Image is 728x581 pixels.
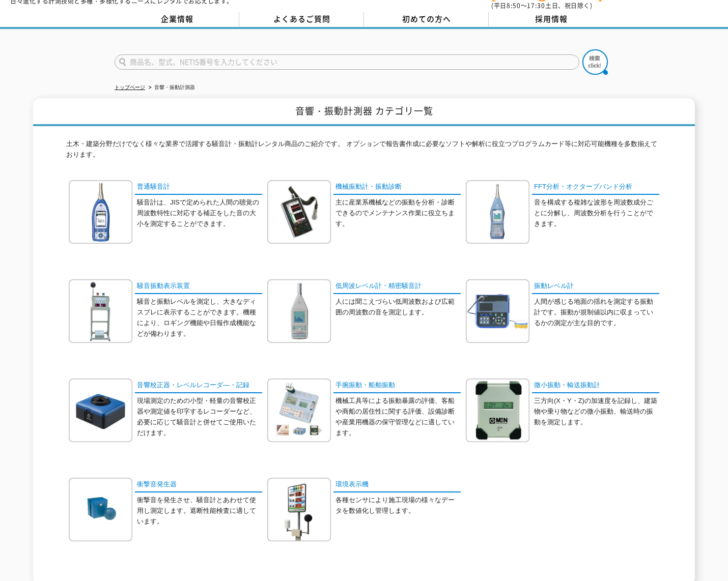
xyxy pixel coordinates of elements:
[115,84,145,90] a: トップページ
[532,379,659,393] a: 微小振動・輸送振動計
[466,180,529,244] img: FFT分析・オクターブバンド分析
[333,279,461,294] a: 低周波レベル計・精密騒音計
[115,54,579,70] input: 商品名、型式、NETIS番号を入力してください
[137,197,262,229] p: 騒音計は、JISで定められた人間の聴覚の周波数特性に対応する補正をした音の大小を測定することができます。
[267,180,331,244] img: 機械振動計・振動診断
[135,478,262,492] a: 衝撃音発生器
[69,180,132,244] img: 普通騒音計
[335,396,461,438] p: 機械工具等による振動暴露の評価、客船や商船の居住性に関する評価、設備診断や産業用機器の保守管理などに適しています。
[135,379,262,393] a: 音響校正器・レベルレコーダ―・記録
[527,1,545,10] span: 17:30
[137,396,262,438] p: 現場測定のための小型・軽量の音響校正器や測定値を印字するレコーダーなど、必要に応じて騒音計と併せてご使用いただけます。
[466,379,529,442] img: 微小振動・輸送振動計
[582,49,608,75] img: btn_search.png
[333,379,461,393] a: 手腕振動・船舶振動
[507,1,521,10] span: 8:50
[335,297,461,318] p: 人には聞こえづらい低周波数および広範囲の周波数の音を測定します。
[534,297,659,328] p: 人間が感じる地面の揺れを測定する振動計です。振動が規制値以内に収まっているかの測定が主な目的です。
[115,12,239,27] a: 企業情報
[33,98,695,126] h1: 音響・振動計測器 カテゴリ一覧
[69,379,132,442] img: 音響校正器・レベルレコーダ―・記録
[147,82,195,93] li: 音響・振動計測器
[532,279,659,294] a: 振動レベル計
[364,12,489,27] a: 初めての方へ
[239,12,364,27] a: よくあるご質問
[66,139,662,165] p: 土木・建築分野だけでなく様々な業界で活躍する騒音計・振動計レンタル商品のご紹介です。 オプションで報告書作成に必要なソフトや解析に役立つプログラムカード等に対応可能機種を多数揃えております。
[267,279,331,343] img: 低周波レベル計・精密騒音計
[267,379,331,442] img: 手腕振動・船舶振動
[137,495,262,527] p: 衝撃音を発生させ、騒音計とあわせて使用し測定します。遮断性能検査に適しています。
[69,279,132,343] img: 騒音振動表示装置
[534,396,659,427] p: 三方向(X・Y・Z)の加速度を記録し、建築物や乗り物などの微小振動、輸送時の振動を測定します。
[69,478,132,541] img: 衝撃音発生器
[402,13,451,24] span: 初めての方へ
[466,279,529,343] img: 振動レベル計
[335,197,461,229] p: 主に産業系機械などの振動を分析・診断できるのでメンテナンス作業に役立ちます。
[335,495,461,516] p: 各種センサにより施工現場の様々なデータを数値化し管理します。
[532,180,659,195] a: FFT分析・オクターブバンド分析
[333,478,461,492] a: 環境表示機
[534,197,659,229] p: 音を構成する複雑な波形を周波数成分ごとに分解し、周波数分析を行うことができます。
[491,1,592,10] span: (平日 ～ 土日、祝日除く)
[333,180,461,195] a: 機械振動計・振動診断
[135,180,262,195] a: 普通騒音計
[137,297,262,339] p: 騒音と振動レベルを測定し、大きなディスプレに表示することができます。機種により、ロギング機能や日報作成機能などが備わります。
[135,279,262,294] a: 騒音振動表示装置
[267,478,331,541] img: 環境表示機
[489,12,613,27] a: 採用情報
